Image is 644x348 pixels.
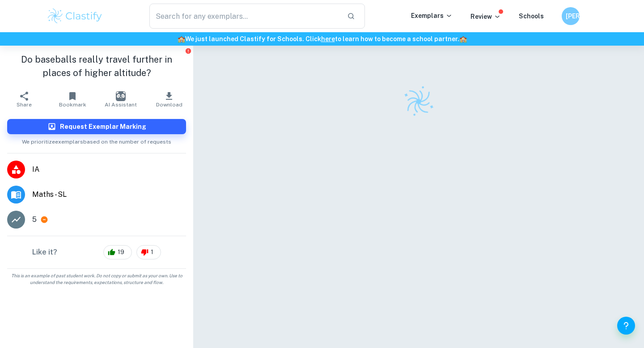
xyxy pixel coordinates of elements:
span: 🏫 [178,35,185,42]
a: Schools [519,13,544,20]
button: Help and Feedback [617,317,635,335]
span: 1 [146,248,158,257]
span: We prioritize exemplars based on the number of requests [22,134,171,146]
div: 1 [136,245,161,259]
button: Report issue [185,47,191,54]
span: 19 [113,248,129,257]
p: 5 [32,214,37,225]
img: Clastify logo [47,7,103,25]
img: AI Assistant [116,91,126,101]
span: This is an example of past student work. Do not copy or submit as your own. Use to understand the... [4,272,190,286]
span: Download [156,102,182,108]
span: IA [32,164,186,175]
h6: We just launched Clastify for Schools. Click to learn how to become a school partner. [2,34,642,44]
button: Bookmark [48,87,97,112]
h6: Request Exemplar Marking [60,122,146,132]
p: Exemplars [411,11,453,21]
span: Bookmark [59,102,86,108]
span: AI Assistant [105,102,137,108]
span: 🏫 [459,35,467,42]
span: Maths - SL [32,189,186,200]
h6: Like it? [32,247,57,258]
span: Share [17,102,32,108]
div: 19 [103,245,132,259]
input: Search for any exemplars... [149,4,340,29]
button: Request Exemplar Marking [7,119,186,134]
button: [PERSON_NAME] [562,7,580,25]
p: Review [470,12,501,21]
h6: [PERSON_NAME] [566,11,576,21]
img: Clastify logo [398,81,440,123]
button: Download [145,87,193,112]
a: here [321,35,335,42]
h1: Do baseballs really travel further in places of higher altitude? [7,53,186,80]
button: AI Assistant [97,87,145,112]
